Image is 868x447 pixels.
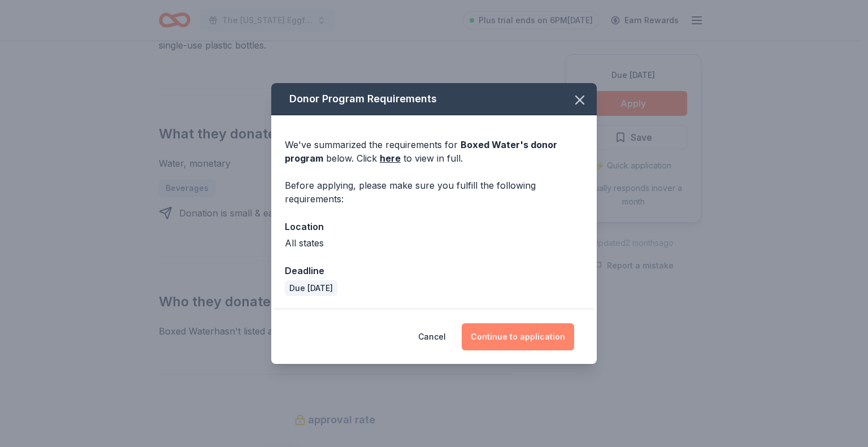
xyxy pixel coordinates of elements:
a: here [380,151,401,165]
div: Deadline [285,263,583,278]
div: We've summarized the requirements for below. Click to view in full. [285,138,583,165]
button: Cancel [418,323,446,350]
div: Before applying, please make sure you fulfill the following requirements: [285,179,583,206]
div: Due [DATE] [285,280,337,296]
div: Donor Program Requirements [271,83,597,115]
button: Continue to application [462,323,574,350]
div: All states [285,236,583,250]
div: Location [285,219,583,234]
